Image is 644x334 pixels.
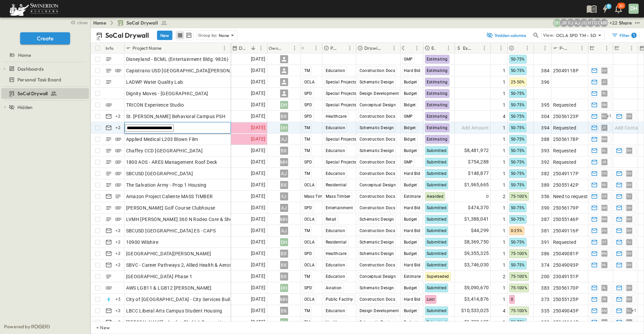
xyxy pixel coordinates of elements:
span: 1 [503,147,505,154]
a: SoCal Drywall [117,20,167,26]
button: Sort [163,44,170,52]
div: Jorge Garcia (jorgarcia@swinerton.com) [580,19,588,27]
div: DH [280,101,288,109]
span: Requested [553,124,577,131]
div: AJ [280,227,288,235]
span: 390 [541,205,549,211]
button: Menu [523,44,531,52]
span: 50-75% [511,68,525,73]
p: None [219,32,229,39]
span: The Salvation Army - Prop 1 Housing [126,182,207,188]
span: Special Projects [326,103,357,107]
span: Submitted [427,183,447,187]
div: Haaris Tahmas (haaris.tahmas@swinerton.com) [587,19,595,27]
span: Disneyland - BCML (Entertainment Bldg. 9826) [126,56,229,63]
span: 396 [541,79,549,85]
span: [DATE] [251,101,265,109]
span: GMP [404,160,413,164]
span: 1 [503,124,505,131]
span: 25055146P [553,216,579,223]
span: Submitted [427,148,447,153]
button: Sort [406,44,413,52]
span: 1 [503,205,505,211]
span: SPD [304,160,312,164]
button: Menu [628,44,636,52]
span: 50-75% [511,57,525,62]
p: SoCal Drywall [105,31,149,40]
span: Capistrano USD [GEOGRAPHIC_DATA][PERSON_NAME] [126,67,247,74]
h6: 1 [633,33,635,38]
span: Budget [404,217,417,222]
button: Menu [312,44,320,52]
span: SBCUSD [GEOGRAPHIC_DATA] [126,170,193,177]
span: Add Contact [615,124,642,131]
span: Hard Bid [404,206,421,210]
span: Construction Docs [360,194,395,199]
span: 25056179P [553,205,579,211]
span: 25-50% [511,80,525,84]
p: Drawing Status [364,45,381,51]
span: DH [627,208,632,208]
button: Menu [290,44,299,52]
p: Estimate Status [431,45,436,51]
button: Menu [497,44,505,52]
div: MH [280,158,288,166]
span: Estimating [427,137,448,142]
span: St. [PERSON_NAME] Behavioral Campus PSH [126,113,226,120]
a: Home [1,50,88,60]
div: + 2 [114,112,122,120]
span: SoCal Drywall [126,20,158,26]
div: Personal Task Boardtest [1,74,89,85]
span: 75-100% [511,194,528,199]
div: AJ [280,135,288,143]
span: 1 [503,79,505,85]
span: 50-75% [511,148,525,153]
span: Chaffey CCD [GEOGRAPHIC_DATA] [126,147,203,154]
button: Menu [444,44,452,52]
span: Requested [553,102,577,108]
button: row view [176,31,184,39]
span: 2 [503,193,505,200]
span: 392 [541,159,549,165]
button: Sort [571,44,578,52]
span: Estimating [427,80,448,84]
span: TM [304,125,310,130]
span: 50-75% [511,114,525,119]
a: Personal Task Board [1,75,88,84]
span: 387 [541,216,549,223]
span: DL [602,150,606,151]
button: kanban view [184,31,193,39]
span: Budget [404,148,417,153]
button: Sort [437,44,444,52]
span: JR [602,162,606,162]
span: 25055142P [553,182,579,188]
div: AJ [280,170,288,178]
p: OCLA SPD TM - SD [556,32,596,39]
p: View: [543,32,555,39]
div: FJ [280,192,288,200]
button: Menu [480,44,488,52]
button: Menu [413,44,421,52]
button: test [633,19,641,27]
span: DH [627,150,632,151]
span: 1 [503,159,505,165]
span: $8,481,972 [464,147,489,154]
div: Info [106,39,114,58]
button: Sort [283,44,290,52]
div: 0 [455,191,490,202]
span: Construction Docs [360,137,395,142]
button: Sort [473,44,480,52]
span: Estimating [427,114,448,119]
button: 9 [598,3,612,15]
button: Sort [383,44,390,52]
span: 50-75% [511,171,525,176]
span: Submitted [427,228,447,233]
span: Education [326,68,345,73]
span: Estimating [427,103,448,107]
span: Estimating [427,57,448,62]
span: 394 [541,124,549,131]
span: Hard Bid [404,171,421,176]
p: Primary Market [330,45,337,51]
